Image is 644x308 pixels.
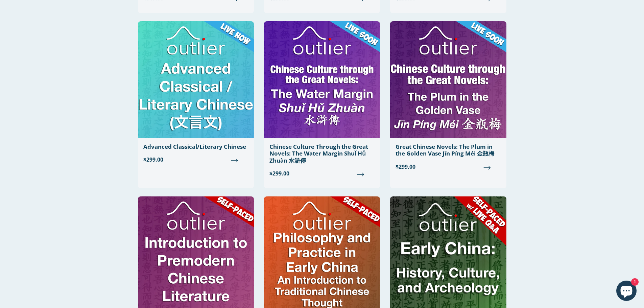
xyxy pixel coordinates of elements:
img: Great Chinese Novels: The Plum in the Golden Vase Jīn Píng Méi 金瓶梅 [390,21,506,138]
div: Advanced Classical/Literary Chinese [143,143,248,150]
img: Advanced Classical/Literary Chinese [138,21,254,138]
a: Advanced Classical/Literary Chinese $299.00 [138,21,254,169]
a: Great Chinese Novels: The Plum in the Golden Vase Jīn Píng Méi 金瓶梅 $299.00 [390,21,506,176]
span: $299.00 [269,169,375,177]
div: Chinese Culture Through the Great Novels: The Water Margin Shuǐ Hǔ Zhuàn 水滸傳 [269,143,375,164]
a: Chinese Culture Through the Great Novels: The Water Margin Shuǐ Hǔ Zhuàn 水滸傳 $299.00 [264,21,380,183]
span: $299.00 [143,156,248,164]
img: Chinese Culture Through the Great Novels: The Water Margin Shuǐ Hǔ Zhuàn 水滸傳 [264,21,380,138]
div: Great Chinese Novels: The Plum in the Golden Vase Jīn Píng Méi 金瓶梅 [396,143,501,157]
span: $299.00 [396,163,501,171]
inbox-online-store-chat: Shopify online store chat [614,281,639,303]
